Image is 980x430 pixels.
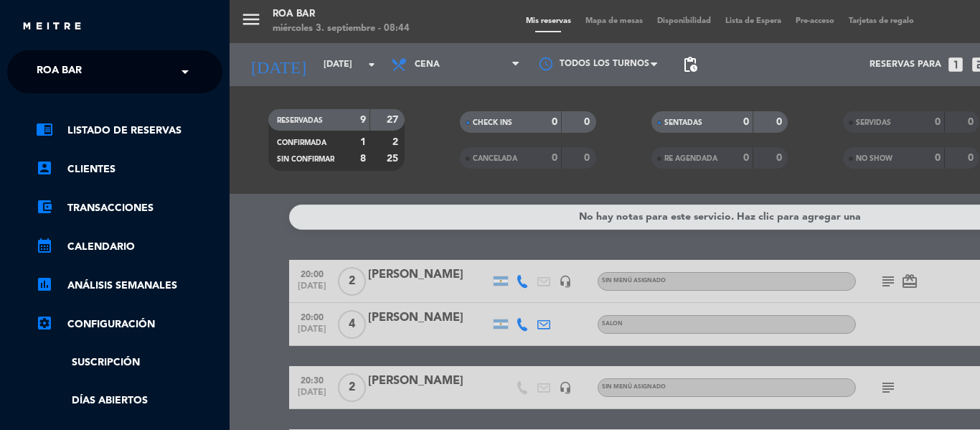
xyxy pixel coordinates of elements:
img: MEITRE [22,22,83,32]
span: pending_actions [682,56,699,73]
a: calendar_monthCalendario [36,238,222,256]
a: account_balance_walletTransacciones [36,200,222,217]
i: assessment [36,276,53,293]
i: settings_applications [36,314,53,332]
i: calendar_month [36,237,53,254]
i: account_balance_wallet [36,198,53,215]
a: Días abiertos [36,393,222,409]
a: assessmentANÁLISIS SEMANALES [36,277,222,294]
i: account_box [36,159,53,177]
a: Suscripción [36,355,222,371]
a: Configuración [36,316,222,333]
a: chrome_reader_modeListado de Reservas [36,122,222,139]
span: ROA BAR [37,57,82,87]
a: account_boxClientes [36,161,222,178]
i: chrome_reader_mode [36,121,53,138]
